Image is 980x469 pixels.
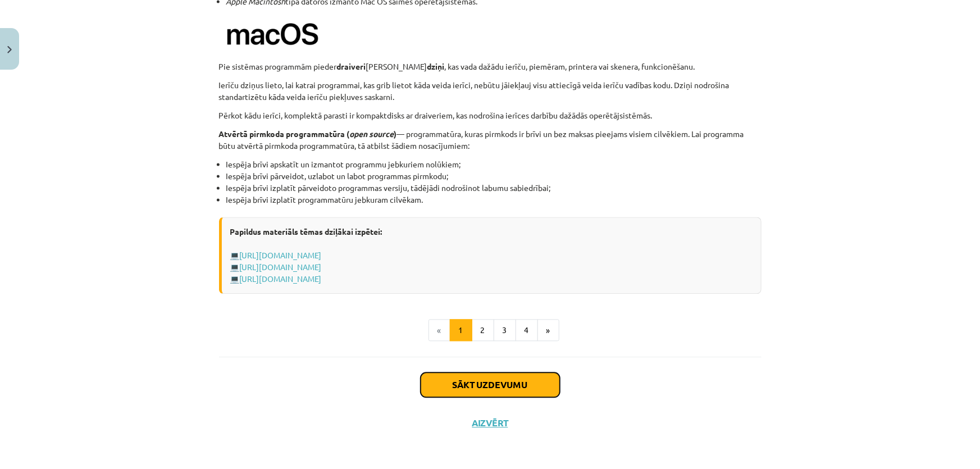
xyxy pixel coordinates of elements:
[240,262,322,272] a: [URL][DOMAIN_NAME]
[7,46,12,53] img: icon-close-lesson-0947bae3869378f0d4975bcd49f059093ad1ed9edebbc8119c70593378902aed.svg
[219,129,397,139] strong: Atvērtā pirmkoda programmatūra ( )
[230,226,382,236] strong: Papildus materiāls tēmas dziļākai izpētei:
[226,158,762,170] li: Iespēja brīvi apskatīt un izmantot programmu jebkuriem nolūkiem;
[469,417,512,429] button: Aizvērt
[350,129,394,139] em: open source
[219,319,762,341] nav: Page navigation example
[427,61,445,71] strong: dziņi
[226,194,762,206] li: Iespēja brīvi izplatīt programmatūru jebkuram cilvēkam.
[226,170,762,182] li: Iespēja brīvi pārveidot, uzlabot un labot programmas pirmkodu;
[472,319,494,341] button: 2
[516,319,538,341] button: 4
[226,182,762,194] li: Iespēja brīvi izplatīt pārveidoto programmas versiju, tādējādi nodrošinot labumu sabiedrībai;
[219,110,762,121] p: Pērkot kādu ierīci, komplektā parasti ir kompaktdisks ar draiveriem, kas nodrošina ierīces darbīb...
[219,217,762,294] div: 💻 💻 💻
[219,128,762,152] p: — programmatūra, kuras pirmkods ir brīvi un bez maksas pieejams visiem cilvēkiem. Lai programma b...
[537,319,559,341] button: »
[450,319,472,341] button: 1
[421,372,560,397] button: Sākt uzdevumu
[240,274,322,284] a: [URL][DOMAIN_NAME]
[240,250,322,260] a: [URL][DOMAIN_NAME]
[219,61,762,72] p: Pie sistēmas programmām pieder [PERSON_NAME] , kas vada dažādu ierīču, piemēram, printera vai ske...
[219,79,762,103] p: Ierīču dziņus lieto, lai katrai programmai, kas grib lietot kāda veida ierīci, nebūtu jāiekļauj v...
[337,61,366,71] strong: draiveri
[494,319,516,341] button: 3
